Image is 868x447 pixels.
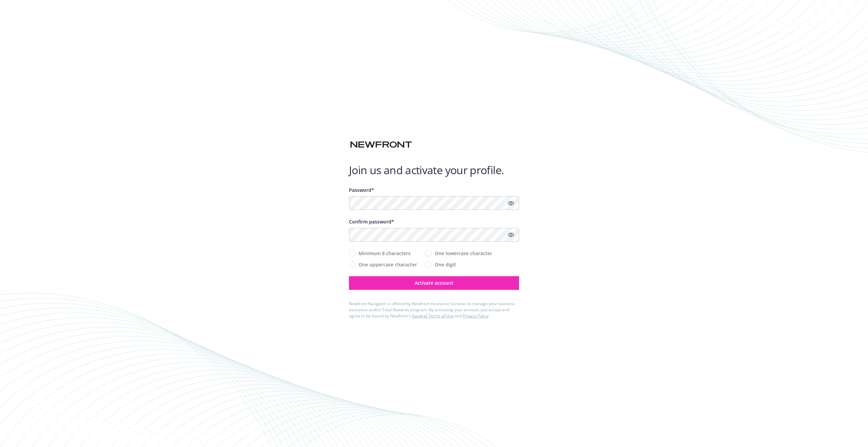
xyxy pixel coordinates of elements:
a: General Terms of Use [412,313,454,319]
a: Show password [507,199,515,207]
input: Enter a unique password... [349,196,519,210]
span: Password* [349,187,374,193]
span: Confirm password* [349,218,394,225]
a: Show password [507,231,515,239]
a: Privacy Policy [463,313,488,319]
h1: Join us and activate your profile. [349,163,519,177]
span: One lowercase character [435,250,492,257]
span: Activate account [415,280,453,286]
input: Confirm your unique password... [349,228,519,242]
img: Newfront logo [349,139,413,151]
span: One uppercase character [358,261,417,268]
span: One digit [435,261,456,268]
div: Newfront Navigator is offered by Newfront Insurance Services to manage your business insurance an... [349,301,519,319]
span: Minimum 8 characters [358,250,411,257]
button: Activate account [349,276,519,290]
